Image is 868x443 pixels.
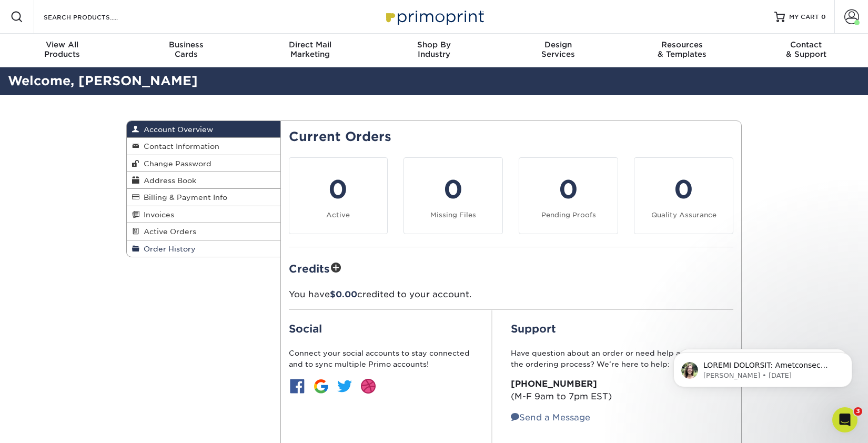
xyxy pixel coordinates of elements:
[496,34,620,67] a: DesignServices
[127,121,280,138] a: Account Overview
[127,240,280,257] a: Order History
[139,227,196,236] span: Active Orders
[248,34,372,67] a: Direct MailMarketing
[511,323,733,335] h2: Support
[854,407,862,416] span: 3
[127,189,280,206] a: Billing & Payment Info
[127,155,280,172] a: Change Password
[139,210,174,219] span: Invoices
[43,11,145,23] input: SEARCH PRODUCTS.....
[139,159,211,168] span: Change Password
[360,378,377,395] img: btn-dribbble.jpg
[289,129,734,145] h2: Current Orders
[651,211,716,219] small: Quality Assurance
[289,348,473,369] p: Connect your social accounts to stay connected and to sync multiple Primo accounts!
[139,193,227,202] span: Billing & Payment Info
[3,411,89,439] iframe: Google Customer Reviews
[312,378,329,395] img: btn-google.jpg
[620,40,744,49] span: Resources
[127,223,280,240] a: Active Orders
[430,211,476,219] small: Missing Files
[372,40,496,49] span: Shop By
[789,13,819,22] span: MY CART
[289,323,473,335] h2: Social
[381,5,487,28] img: Primoprint
[620,34,744,67] a: Resources& Templates
[139,142,219,150] span: Contact Information
[296,170,381,208] div: 0
[330,289,357,299] span: $0.00
[526,170,611,208] div: 0
[124,40,248,59] div: Cards
[519,157,618,234] a: 0 Pending Proofs
[139,176,196,185] span: Address Book
[124,40,248,49] span: Business
[541,211,596,219] small: Pending Proofs
[511,379,597,389] strong: [PHONE_NUMBER]
[821,13,826,21] span: 0
[124,34,248,67] a: BusinessCards
[744,40,868,59] div: & Support
[832,407,857,432] iframe: Intercom live chat
[496,40,620,59] div: Services
[289,157,388,234] a: 0 Active
[511,378,733,403] p: (M-F 9am to 7pm EST)
[744,34,868,67] a: Contact& Support
[127,172,280,189] a: Address Book
[336,378,353,395] img: btn-twitter.jpg
[326,211,350,219] small: Active
[289,288,734,301] p: You have credited to your account.
[744,40,868,49] span: Contact
[620,40,744,59] div: & Templates
[403,157,503,234] a: 0 Missing Files
[289,378,306,395] img: btn-facebook.jpg
[658,330,868,404] iframe: Intercom notifications message
[641,170,726,208] div: 0
[248,40,372,59] div: Marketing
[127,206,280,223] a: Invoices
[127,138,280,155] a: Contact Information
[139,245,196,253] span: Order History
[634,157,733,234] a: 0 Quality Assurance
[511,348,733,369] p: Have question about an order or need help assistance with the ordering process? We’re here to help:
[248,40,372,49] span: Direct Mail
[139,125,213,134] span: Account Overview
[372,34,496,67] a: Shop ByIndustry
[496,40,620,49] span: Design
[372,40,496,59] div: Industry
[511,412,590,422] a: Send a Message
[410,170,496,208] div: 0
[289,260,734,276] h2: Credits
